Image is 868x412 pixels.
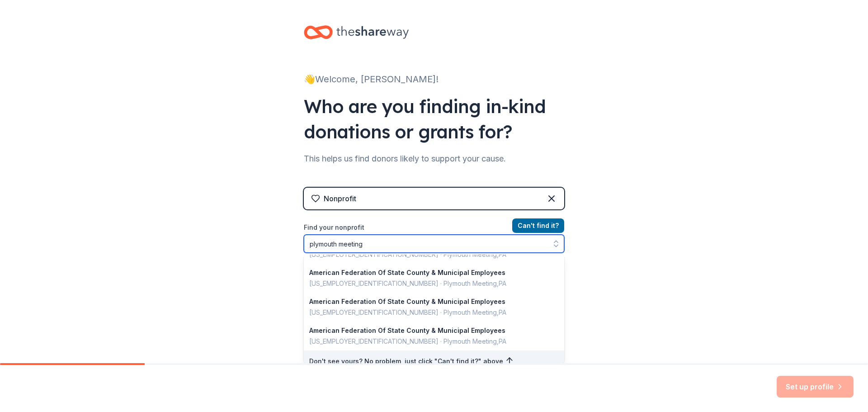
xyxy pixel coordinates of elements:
div: American Federation Of State County & Municipal Employees [309,296,548,307]
div: American Federation Of State County & Municipal Employees [309,267,548,278]
div: [US_EMPLOYER_IDENTIFICATION_NUMBER] · Plymouth Meeting , PA [309,336,548,347]
div: Don't see yours? No problem, just click "Can't find it?" above [304,350,564,372]
div: American Federation Of State County & Municipal Employees [309,325,548,336]
input: Search by name, EIN, or city [304,235,564,253]
div: [US_EMPLOYER_IDENTIFICATION_NUMBER] · Plymouth Meeting , PA [309,278,548,289]
div: [US_EMPLOYER_IDENTIFICATION_NUMBER] · Plymouth Meeting , PA [309,307,548,318]
div: [US_EMPLOYER_IDENTIFICATION_NUMBER] · Plymouth Meeting , PA [309,249,548,260]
